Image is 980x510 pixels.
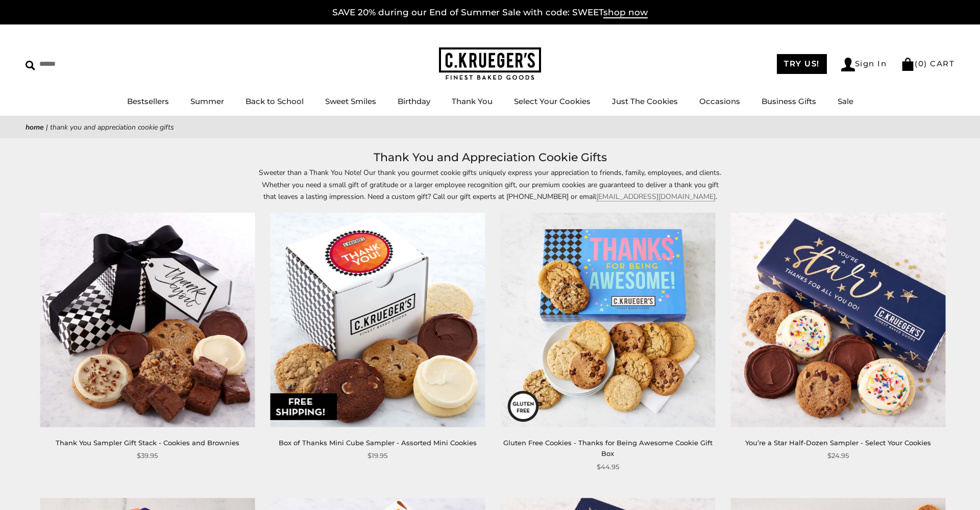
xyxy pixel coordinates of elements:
img: Bag [901,58,915,71]
a: (0) CART [901,59,954,68]
a: Gluten Free Cookies - Thanks for Being Awesome Cookie Gift Box [503,439,713,457]
a: Select Your Cookies [514,96,591,106]
nav: breadcrumbs [26,121,954,133]
a: Sign In [841,58,887,71]
a: Box of Thanks Mini Cube Sampler - Assorted Mini Cookies [279,439,477,447]
img: Thank You Sampler Gift Stack - Cookies and Brownies [40,213,255,427]
a: Summer [190,96,224,106]
span: $19.95 [367,450,387,461]
a: Thank You Sampler Gift Stack - Cookies and Brownies [56,439,239,447]
h1: Thank You and Appreciation Cookie Gifts [41,148,939,167]
img: Search [26,61,35,70]
a: Sale [838,96,853,106]
a: TRY US! [777,54,827,74]
a: Bestsellers [127,96,169,106]
img: You’re a Star Half-Dozen Sampler - Select Your Cookies [730,213,945,427]
span: shop now [603,7,648,18]
a: SAVE 20% during our End of Summer Sale with code: SWEETshop now [332,7,648,18]
a: Back to School [246,96,304,106]
span: 0 [918,59,924,68]
img: Gluten Free Cookies - Thanks for Being Awesome Cookie Gift Box [500,213,715,427]
span: $44.95 [597,462,619,472]
a: [EMAIL_ADDRESS][DOMAIN_NAME] [596,192,716,201]
span: $24.95 [827,450,849,461]
p: Sweeter than a Thank You Note! Our thank you gourmet cookie gifts uniquely express your appreciat... [255,167,725,202]
img: Account [841,58,855,71]
a: Thank You [452,96,493,106]
span: $39.95 [137,450,158,461]
a: Birthday [398,96,430,106]
a: Business Gifts [762,96,816,106]
a: Home [26,122,44,132]
input: Search [26,56,147,72]
span: Thank You and Appreciation Cookie Gifts [50,122,174,132]
img: Box of Thanks Mini Cube Sampler - Assorted Mini Cookies [270,213,485,427]
a: Just The Cookies [612,96,678,106]
a: Sweet Smiles [325,96,376,106]
a: Occasions [699,96,740,106]
span: | [46,122,48,132]
a: You’re a Star Half-Dozen Sampler - Select Your Cookies [745,439,931,447]
img: C.KRUEGER'S [439,47,541,81]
